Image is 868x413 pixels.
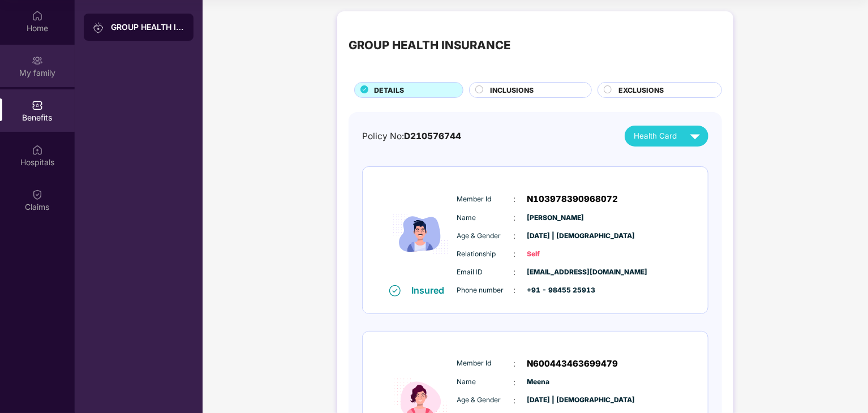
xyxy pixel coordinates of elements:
[527,231,584,242] span: [DATE] | [DEMOGRAPHIC_DATA]
[404,131,461,141] span: D210576744
[527,395,584,406] span: [DATE] | [DEMOGRAPHIC_DATA]
[457,213,514,223] span: Name
[514,248,516,260] span: :
[93,22,104,33] img: svg+xml;base64,PHN2ZyB3aWR0aD0iMjAiIGhlaWdodD0iMjAiIHZpZXdCb3g9IjAgMCAyMCAyMCIgZmlsbD0ibm9uZSIgeG...
[32,144,43,156] img: svg+xml;base64,PHN2ZyBpZD0iSG9zcGl0YWxzIiB4bWxucz0iaHR0cDovL3d3dy53My5vcmcvMjAwMC9zdmciIHdpZHRoPS...
[362,130,461,143] div: Policy No:
[527,357,618,371] span: N600443463699479
[32,10,43,21] img: svg+xml;base64,PHN2ZyBpZD0iSG9tZSIgeG1sbnM9Imh0dHA6Ly93d3cudzMub3JnLzIwMDAvc3ZnIiB3aWR0aD0iMjAiIG...
[457,358,514,369] span: Member Id
[349,36,510,54] div: GROUP HEALTH INSURANCE
[618,85,664,96] span: EXCLUSIONS
[457,285,514,296] span: Phone number
[457,377,514,388] span: Name
[32,189,43,200] img: svg+xml;base64,PHN2ZyBpZD0iQ2xhaW0iIHhtbG5zPSJodHRwOi8vd3d3LnczLm9yZy8yMDAwL3N2ZyIgd2lkdGg9IjIwIi...
[625,126,708,147] button: Health Card
[457,194,514,205] span: Member Id
[514,266,516,278] span: :
[514,193,516,205] span: :
[490,85,534,96] span: INCLUSIONS
[457,267,514,278] span: Email ID
[389,285,401,296] img: svg+xml;base64,PHN2ZyB4bWxucz0iaHR0cDovL3d3dy53My5vcmcvMjAwMC9zdmciIHdpZHRoPSIxNiIgaGVpZ2h0PSIxNi...
[457,395,514,406] span: Age & Gender
[527,377,584,388] span: Meena
[32,100,43,111] img: svg+xml;base64,PHN2ZyBpZD0iQmVuZWZpdHMiIHhtbG5zPSJodHRwOi8vd3d3LnczLm9yZy8yMDAwL3N2ZyIgd2lkdGg9Ij...
[514,376,516,389] span: :
[527,267,584,278] span: [EMAIL_ADDRESS][DOMAIN_NAME]
[527,285,584,296] span: +91 - 98455 25913
[514,284,516,296] span: :
[514,394,516,407] span: :
[685,126,705,146] img: svg+xml;base64,PHN2ZyB4bWxucz0iaHR0cDovL3d3dy53My5vcmcvMjAwMC9zdmciIHZpZXdCb3g9IjAgMCAyNCAyNCIgd2...
[514,358,516,370] span: :
[32,55,43,66] img: svg+xml;base64,PHN2ZyB3aWR0aD0iMjAiIGhlaWdodD0iMjAiIHZpZXdCb3g9IjAgMCAyMCAyMCIgZmlsbD0ibm9uZSIgeG...
[514,212,516,224] span: :
[386,184,454,284] img: icon
[457,231,514,242] span: Age & Gender
[457,249,514,260] span: Relationship
[527,249,584,260] span: Self
[634,130,677,142] span: Health Card
[111,21,184,33] div: GROUP HEALTH INSURANCE
[527,213,584,223] span: [PERSON_NAME]
[374,85,404,96] span: DETAILS
[514,230,516,242] span: :
[412,285,452,296] div: Insured
[527,192,618,206] span: N103978390968072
